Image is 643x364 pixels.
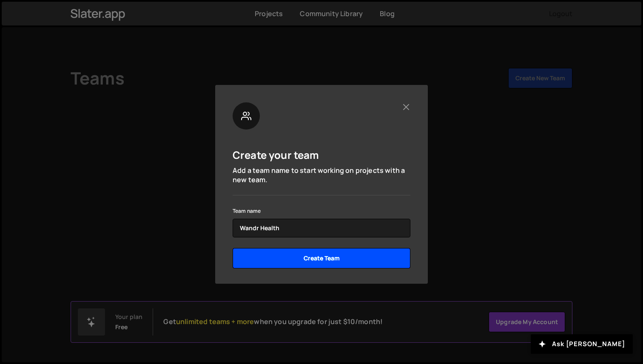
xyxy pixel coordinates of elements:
[531,334,633,354] button: Ask [PERSON_NAME]
[233,166,410,185] p: Add a team name to start working on projects with a new team.
[401,102,410,111] button: Close
[233,248,410,268] input: Create Team
[233,207,261,215] label: Team name
[233,148,319,161] h5: Create your team
[233,219,410,237] input: name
